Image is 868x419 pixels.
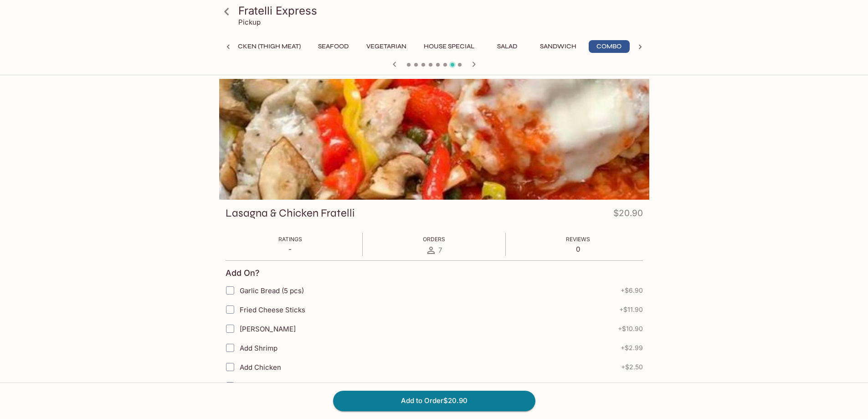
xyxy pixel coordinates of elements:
span: + $10.90 [618,325,643,332]
span: + $2.50 [621,363,643,371]
button: Vegetarian [361,40,411,53]
button: Seafood [313,40,354,53]
h4: Add On? [226,268,260,278]
span: Garlic Bread (5 pcs) [240,286,304,295]
p: 0 [566,245,590,253]
span: + $2.99 [621,344,643,352]
button: Combo [589,40,630,53]
span: Add Shrimp [240,344,277,352]
span: Add Basil [240,382,270,391]
span: [PERSON_NAME] [240,325,296,333]
button: Chicken (Thigh Meat) [221,40,306,53]
span: Orders [423,236,445,243]
p: - [278,245,302,253]
h3: Lasagna & Chicken Fratelli [226,206,354,220]
span: + $6.90 [621,287,643,294]
h4: $20.90 [613,206,643,224]
span: Add Chicken [240,363,281,372]
button: Salad [487,40,528,53]
span: Fried Cheese Sticks [240,305,305,314]
h3: Fratelli Express [238,4,646,18]
span: Ratings [278,236,302,243]
div: Lasagna & Chicken Fratelli [219,79,649,200]
span: + $11.90 [619,306,643,313]
span: 7 [438,246,442,254]
button: Sandwich [535,40,581,53]
button: House Special [419,40,479,53]
span: Reviews [566,236,590,243]
p: Pickup [238,18,261,26]
button: Add to Order$20.90 [333,391,535,411]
